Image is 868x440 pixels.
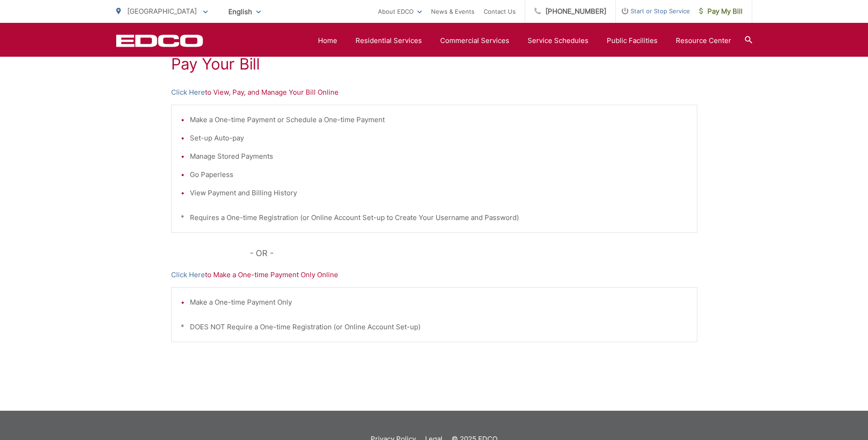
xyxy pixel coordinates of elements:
[318,35,337,46] a: Home
[676,35,731,46] a: Resource Center
[190,114,688,125] li: Make a One-time Payment or Schedule a One-time Payment
[250,247,697,260] p: - OR -
[190,188,688,199] li: View Payment and Billing History
[607,35,658,46] a: Public Facilities
[116,34,203,47] a: EDCD logo. Return to the homepage.
[171,269,697,280] p: to Make a One-time Payment Only Online
[431,6,474,17] a: News & Events
[171,87,205,98] a: Click Here
[378,6,422,17] a: About EDCO
[127,7,197,16] span: [GEOGRAPHIC_DATA]
[190,151,688,162] li: Manage Stored Payments
[171,87,697,98] p: to View, Pay, and Manage Your Bill Online
[699,6,743,17] span: Pay My Bill
[190,297,688,308] li: Make a One-time Payment Only
[181,322,688,333] p: * DOES NOT Require a One-time Registration (or Online Account Set-up)
[181,212,688,223] p: * Requires a One-time Registration (or Online Account Set-up to Create Your Username and Password)
[171,269,205,280] a: Click Here
[356,35,422,46] a: Residential Services
[190,133,688,144] li: Set-up Auto-pay
[221,4,268,20] span: English
[528,35,588,46] a: Service Schedules
[440,35,509,46] a: Commercial Services
[171,55,697,73] h1: Pay Your Bill
[484,6,516,17] a: Contact Us
[190,169,688,180] li: Go Paperless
